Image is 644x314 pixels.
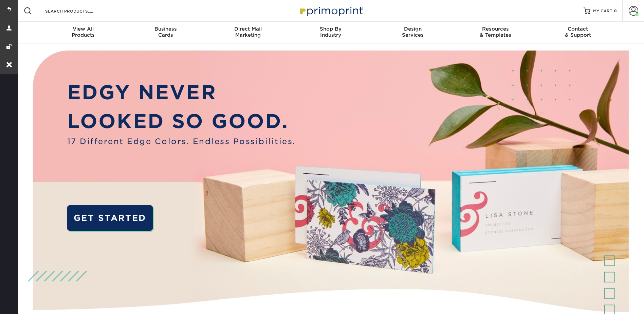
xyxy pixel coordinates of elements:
[454,26,537,32] span: Resources
[289,22,372,43] a: Shop ByIndustry
[67,205,153,231] a: GET STARTED
[124,22,207,43] a: BusinessCards
[207,22,289,43] a: Direct MailMarketing
[454,26,537,38] div: & Templates
[372,26,454,32] span: Design
[537,26,619,32] span: Contact
[44,7,111,15] input: SEARCH PRODUCTS.....
[454,22,537,43] a: Resources& Templates
[289,26,372,38] div: Industry
[537,26,619,38] div: & Support
[67,136,296,147] span: 17 Different Edge Colors. Endless Possibilities.
[42,26,125,38] div: Products
[289,26,372,32] span: Shop By
[297,3,365,18] img: Primoprint
[614,8,617,13] span: 0
[124,26,207,32] span: Business
[207,26,289,38] div: Marketing
[42,22,125,43] a: View AllProducts
[372,26,454,38] div: Services
[372,22,454,43] a: DesignServices
[67,107,296,136] p: LOOKED SO GOOD.
[537,22,619,43] a: Contact& Support
[593,8,612,14] span: MY CART
[42,26,125,32] span: View All
[207,26,289,32] span: Direct Mail
[67,78,296,107] p: EDGY NEVER
[124,26,207,38] div: Cards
